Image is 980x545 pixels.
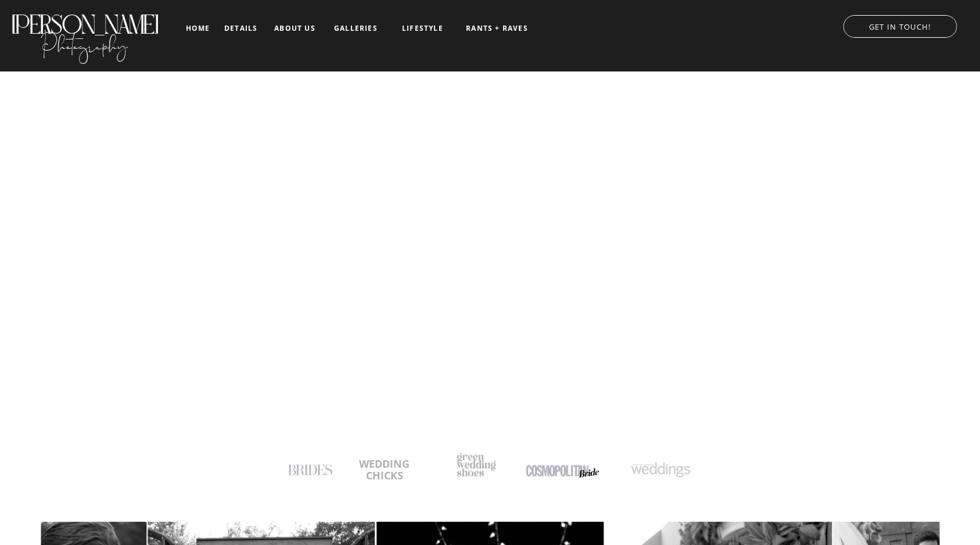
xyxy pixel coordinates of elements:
a: about us [271,24,319,33]
a: home [184,24,211,32]
h2: TELLING YOUR LOVE STORY [174,281,806,312]
a: LIFESTYLE [393,24,452,33]
a: RANTS + RAVES [465,24,529,33]
a: Photography [10,23,159,61]
a: GET IN TOUCH! [831,19,968,31]
h3: DOCUMENTARY-STYLE PHOTOGRAPHY WITH A TOUCH OF EDITORIAL FLAIR [326,316,655,328]
a: galleries [332,24,380,33]
a: [PERSON_NAME] [10,9,159,28]
a: details [224,24,257,31]
b: WEDDING CHICKS [359,457,410,482]
h1: LUXURY WEDDING PHOTOGRAPHER based in [GEOGRAPHIC_DATA] [US_STATE] [267,256,714,322]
